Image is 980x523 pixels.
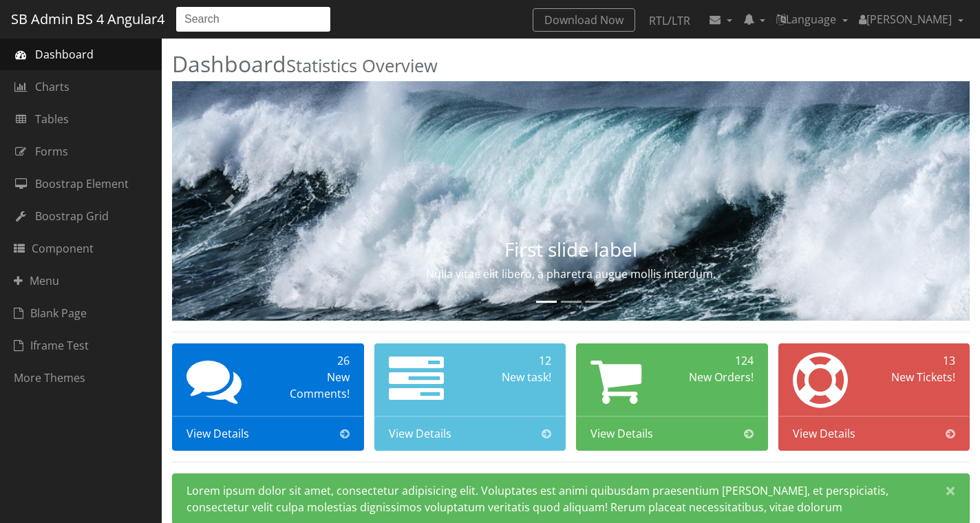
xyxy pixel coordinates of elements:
[273,369,350,402] div: New Comments!
[879,352,955,369] div: 13
[273,352,350,369] div: 26
[286,54,438,78] small: Statistics Overview
[946,481,955,500] span: ×
[932,474,969,507] button: Close
[771,6,853,33] a: Language
[172,81,970,321] img: Random first slide
[292,266,850,282] p: Nulla vitae elit libero, a pharetra augue mollis interdum.
[389,425,451,442] span: View Details
[14,273,59,289] span: Menu
[175,6,331,32] input: Search
[292,239,850,260] h3: First slide label
[475,369,551,385] div: New task!
[590,425,653,442] span: View Details
[677,369,754,385] div: New Orders!
[677,352,754,369] div: 124
[172,52,970,76] h2: Dashboard
[853,6,969,33] a: [PERSON_NAME]
[793,425,855,442] span: View Details
[879,369,955,385] div: New Tickets!
[533,8,635,32] a: Download Now
[11,6,164,32] a: SB Admin BS 4 Angular4
[187,425,249,442] span: View Details
[638,8,701,33] a: RTL/LTR
[475,352,551,369] div: 12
